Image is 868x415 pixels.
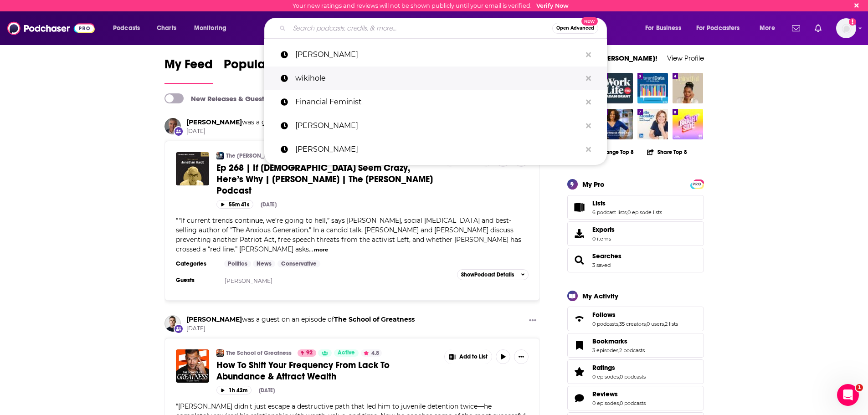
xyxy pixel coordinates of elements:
[186,315,415,324] h3: was a guest on an episode of
[525,315,540,327] button: Show More Button
[570,227,589,240] span: Exports
[445,349,492,364] button: Show More Button
[309,245,313,253] span: ...
[637,73,668,103] img: ParentData with Emily Oster
[592,209,627,215] a: 6 podcast lists
[692,181,703,188] span: PRO
[164,56,213,77] span: My Feed
[295,90,581,114] p: Financial Feminist
[592,364,646,372] a: Ratings
[151,21,182,36] a: Charts
[581,17,598,26] span: New
[334,349,359,357] a: Active
[298,349,316,357] a: 92
[567,333,704,358] span: Bookmarks
[176,216,521,253] span: "
[186,315,242,323] a: Dan Martell
[570,339,589,352] a: Bookmarks
[157,22,176,35] span: Charts
[194,22,226,35] span: Monitoring
[216,349,224,357] a: The School of Greatness
[224,56,301,77] span: Popular Feed
[690,21,753,36] button: open menu
[836,18,856,38] img: User Profile
[7,20,95,37] img: Podchaser - Follow, Share and Rate Podcasts
[216,359,438,382] a: How To Shift Your Frequency From Lack To Abundance & Attract Wealth
[836,18,856,38] span: Logged in as tgilbride
[226,152,301,159] a: The [PERSON_NAME] Program
[164,118,181,134] img: Jonathan Haidt
[556,26,594,31] span: Open Advanced
[361,349,382,357] button: 4.8
[226,349,292,357] a: The School of Greatness
[627,209,662,215] a: 0 episode lists
[176,152,209,185] img: Ep 268 | If Americans Seem Crazy, Here’s Why | Jonathan Haidt | The Glenn Beck Podcast
[811,20,825,36] a: Show notifications dropdown
[592,311,616,319] span: Follows
[592,374,619,380] a: 0 episodes
[216,359,390,382] span: How To Shift Your Frequency From Lack To Abundance & Attract Wealth
[186,325,415,333] span: [DATE]
[620,400,646,406] a: 0 podcasts
[602,109,633,139] img: The Gutbliss Podcast
[113,22,140,35] span: Podcasts
[637,109,668,139] a: Hello Monday with Jessi Hempel
[186,128,436,135] span: [DATE]
[570,392,589,405] a: Reviews
[620,374,646,380] a: 0 podcasts
[293,2,569,9] div: Your new ratings and reviews will not be shown publicly until your email is verified.
[186,118,242,126] a: Jonathan Haidt
[314,246,328,254] button: more
[514,349,529,364] button: Show More Button
[216,200,253,209] button: 55m 41s
[760,22,775,35] span: More
[618,321,619,327] span: ,
[664,321,665,327] span: ,
[164,56,213,84] a: My Feed
[295,67,581,90] p: wikihole
[692,180,703,187] a: PRO
[570,201,589,214] a: Lists
[186,118,436,127] h3: was a guest on an episode of
[264,43,607,67] a: [PERSON_NAME]
[618,347,619,354] span: ,
[582,180,605,189] div: My Pro
[176,260,217,267] h3: Categories
[225,277,272,284] a: [PERSON_NAME]
[570,365,589,378] a: Ratings
[176,349,209,383] img: How To Shift Your Frequency From Lack To Abundance & Attract Wealth
[592,225,615,234] span: Exports
[174,324,184,334] div: New Appearance
[295,43,581,67] p: Rick Rubin
[273,18,616,39] div: Search podcasts, credits, & more...
[264,67,607,90] a: wikihole
[164,315,181,332] a: Dan Martell
[264,114,607,138] a: [PERSON_NAME]
[176,216,521,253] span: "If current trends continue, we’re going to hell,” says [PERSON_NAME], social [MEDICAL_DATA] and ...
[592,262,611,268] a: 3 saved
[592,252,621,260] a: Searches
[253,260,275,267] a: News
[567,386,704,410] span: Reviews
[567,221,704,246] a: Exports
[856,384,863,391] span: 1
[619,347,645,354] a: 2 podcasts
[602,73,633,103] a: Worklife with Adam Grant
[665,321,678,327] a: 2 lists
[259,387,275,394] div: [DATE]
[264,138,607,161] a: [PERSON_NAME]
[592,311,678,319] a: Follows
[837,384,859,406] iframe: Intercom live chat
[645,22,681,35] span: For Business
[673,73,703,103] img: Mindful With Minaa
[619,400,620,406] span: ,
[224,260,251,267] a: Politics
[536,2,569,9] a: Verify Now
[306,348,313,358] span: 92
[592,199,606,207] span: Lists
